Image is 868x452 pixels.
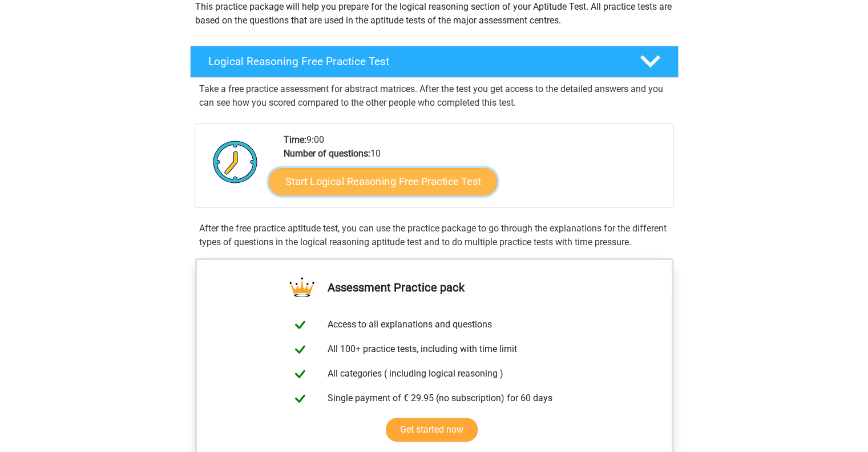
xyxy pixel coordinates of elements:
[195,222,674,249] div: After the free practice aptitude test, you can use the practice package to go through the explana...
[207,133,264,190] img: Clock
[284,148,370,159] b: Number of questions:
[199,82,669,110] p: Take a free practice assessment for abstract matrices. After the test you get access to the detai...
[284,134,306,145] b: Time:
[185,46,683,78] a: Logical Reasoning Free Practice Test
[386,418,478,442] a: Get started now
[275,133,673,207] div: 9:00 10
[208,55,621,68] h4: Logical Reasoning Free Practice Test
[269,167,497,195] a: Start Logical Reasoning Free Practice Test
